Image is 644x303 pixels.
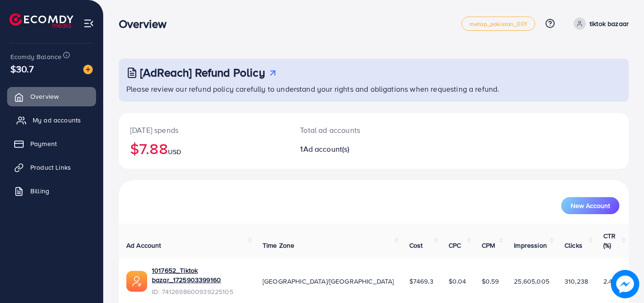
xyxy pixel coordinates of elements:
[590,18,629,29] p: tiktok bazaar
[30,186,49,196] span: Billing
[7,158,96,177] a: Product Links
[482,241,495,250] span: CPM
[7,111,96,130] a: My ad accounts
[83,18,94,29] img: menu
[10,52,62,61] span: Ecomdy Balance
[571,202,610,209] span: New Account
[514,241,547,250] span: Impression
[130,139,277,157] h2: $7.88
[300,145,405,154] h2: 1
[126,271,147,292] img: ic-ads-acc.e4c84228.svg
[83,65,93,74] img: image
[514,277,549,286] span: 25,605,005
[565,241,582,250] span: Clicks
[7,134,96,153] a: Payment
[570,17,629,30] a: tiktok bazaar
[482,277,499,286] span: $0.59
[130,124,277,136] p: [DATE] spends
[30,139,57,148] span: Payment
[152,266,247,285] a: 1017652_Tiktok bazar_1725903399160
[7,87,96,106] a: Overview
[30,163,71,172] span: Product Links
[168,147,181,156] span: USD
[33,115,81,125] span: My ad accounts
[565,277,588,286] span: 310,238
[119,17,174,31] h3: Overview
[409,241,423,250] span: Cost
[561,197,619,214] button: New Account
[612,271,638,297] img: image
[409,277,433,286] span: $7469.3
[603,277,617,286] span: 2.44
[603,231,616,250] span: CTR (%)
[449,241,461,250] span: CPC
[263,241,294,250] span: Time Zone
[152,287,247,296] span: ID: 7412698600939225105
[303,144,350,154] span: Ad account(s)
[449,277,467,286] span: $0.04
[126,241,161,250] span: Ad Account
[263,277,394,286] span: [GEOGRAPHIC_DATA]/[GEOGRAPHIC_DATA]
[30,92,59,101] span: Overview
[140,66,265,79] h3: [AdReach] Refund Policy
[126,83,623,95] p: Please review our refund policy carefully to understand your rights and obligations when requesti...
[9,13,73,28] img: logo
[469,21,527,27] span: metap_pakistan_001
[10,62,34,76] span: $30.7
[300,124,405,136] p: Total ad accounts
[7,182,96,200] a: Billing
[461,17,535,31] a: metap_pakistan_001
